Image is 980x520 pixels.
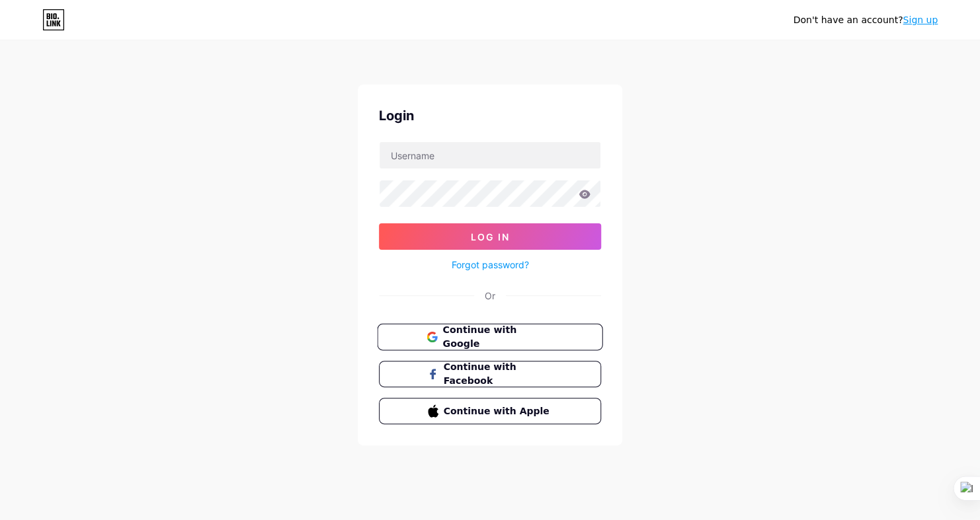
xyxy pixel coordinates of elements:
span: Continue with Apple [444,404,553,418]
button: Continue with Apple [379,398,601,424]
a: Sign up [903,15,938,25]
a: Continue with Google [379,324,601,350]
button: Continue with Facebook [379,361,601,387]
input: Username [380,142,600,168]
div: Or [485,289,495,303]
a: Forgot password? [452,258,529,272]
span: Continue with Facebook [444,360,553,388]
button: Continue with Google [377,324,602,351]
button: Log In [379,223,601,250]
div: Login [379,106,601,126]
span: Log In [471,231,510,242]
div: Don't have an account? [793,13,938,27]
span: Continue with Google [442,323,553,352]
